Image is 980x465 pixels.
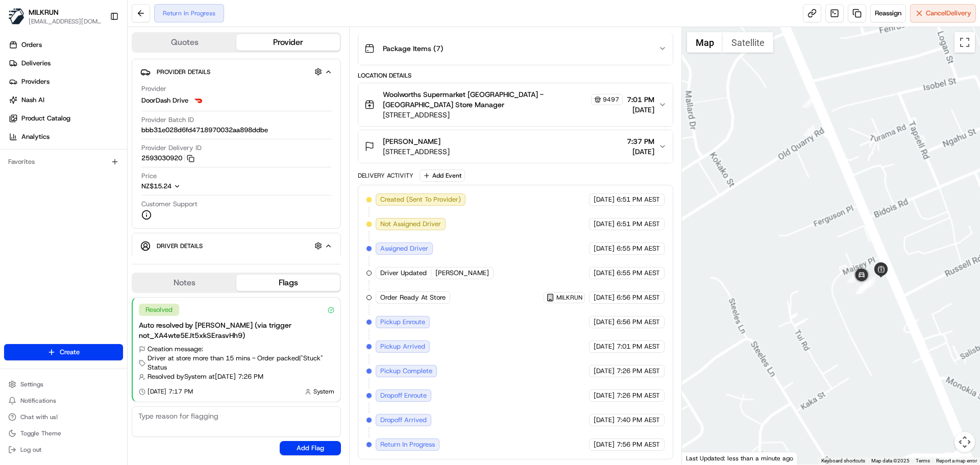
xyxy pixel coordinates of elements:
[383,136,440,146] span: [PERSON_NAME]
[875,9,901,18] span: Reassign
[594,195,615,204] span: [DATE]
[682,452,798,464] div: Last Updated: less than a minute ago
[926,9,971,18] span: Cancel Delivery
[209,372,263,381] span: at [DATE] 7:26 PM
[148,354,334,372] span: Driver at store more than 15 mins - Order packed | "Stuck" Status
[380,391,427,400] span: Dropoff Enroute
[358,130,672,163] button: [PERSON_NAME][STREET_ADDRESS]7:37 PM[DATE]
[864,277,875,288] div: 4
[617,219,660,229] span: 6:51 PM AEST
[4,154,123,170] div: Favorites
[236,34,340,51] button: Provider
[313,387,334,396] span: System
[21,59,51,68] span: Deliveries
[8,8,24,25] img: MILKRUN
[141,143,202,153] span: Provider Delivery ID
[4,129,127,145] a: Analytics
[856,283,867,294] div: 18
[140,237,332,254] button: Driver Details
[594,440,615,449] span: [DATE]
[148,372,207,381] span: Resolved by System
[803,125,815,136] div: 2
[627,136,654,146] span: 7:37 PM
[617,415,660,425] span: 7:40 PM AEST
[20,446,41,454] span: Log out
[617,366,660,376] span: 7:26 PM AEST
[594,244,615,253] span: [DATE]
[20,397,56,405] span: Notifications
[141,182,171,190] span: NZ$15.24
[21,114,70,123] span: Product Catalog
[870,4,906,22] button: Reassign
[4,426,123,440] button: Toggle Theme
[4,377,123,391] button: Settings
[617,440,660,449] span: 7:56 PM AEST
[617,317,660,327] span: 6:56 PM AEST
[380,342,425,351] span: Pickup Arrived
[684,451,718,464] a: Open this area in Google Maps (opens a new window)
[141,126,268,135] span: bbb31e028d6fd4718970032aa898ddbe
[157,242,203,250] span: Driver Details
[420,169,465,182] button: Add Event
[383,110,622,120] span: [STREET_ADDRESS]
[594,219,615,229] span: [DATE]
[133,34,236,51] button: Quotes
[380,317,425,327] span: Pickup Enroute
[380,366,432,376] span: Pickup Complete
[380,415,427,425] span: Dropoff Arrived
[435,268,489,278] span: [PERSON_NAME]
[594,342,615,351] span: [DATE]
[21,77,50,86] span: Providers
[855,282,867,293] div: 17
[380,268,427,278] span: Driver Updated
[280,441,341,455] button: Add Flag
[380,244,428,253] span: Assigned Driver
[358,172,413,180] div: Delivery Activity
[4,443,123,457] button: Log out
[603,95,619,104] span: 9497
[4,110,127,127] a: Product Catalog
[29,17,102,26] button: [EMAIL_ADDRESS][DOMAIN_NAME]
[871,458,910,463] span: Map data ©2025
[4,410,123,424] button: Chat with us!
[627,146,654,157] span: [DATE]
[627,94,654,105] span: 7:01 PM
[802,96,814,108] div: 1
[140,63,332,80] button: Provider Details
[594,293,615,302] span: [DATE]
[859,279,870,290] div: 3
[20,413,58,421] span: Chat with us!
[358,83,672,126] button: Woolworths Supermarket [GEOGRAPHIC_DATA] - [GEOGRAPHIC_DATA] Store Manager9497[STREET_ADDRESS]7:0...
[20,429,61,437] span: Toggle Theme
[380,195,461,204] span: Created (Sent To Provider)
[141,115,194,125] span: Provider Batch ID
[4,344,123,360] button: Create
[139,304,179,316] div: Resolved
[4,74,127,90] a: Providers
[380,219,441,229] span: Not Assigned Driver
[141,182,231,191] button: NZ$15.24
[29,7,59,17] button: MILKRUN
[141,96,188,105] span: DoorDash Drive
[617,293,660,302] span: 6:56 PM AEST
[594,268,615,278] span: [DATE]
[4,4,106,29] button: MILKRUNMILKRUN[EMAIL_ADDRESS][DOMAIN_NAME]
[4,92,127,108] a: Nash AI
[157,68,210,76] span: Provider Details
[21,132,50,141] span: Analytics
[687,32,723,53] button: Show street map
[821,457,865,464] button: Keyboard shortcuts
[954,32,975,53] button: Toggle fullscreen view
[383,89,589,110] span: Woolworths Supermarket [GEOGRAPHIC_DATA] - [GEOGRAPHIC_DATA] Store Manager
[627,105,654,115] span: [DATE]
[617,342,660,351] span: 7:01 PM AEST
[141,200,198,209] span: Customer Support
[617,195,660,204] span: 6:51 PM AEST
[916,458,930,463] a: Terms
[358,32,672,65] button: Package Items (7)
[21,40,42,50] span: Orders
[20,380,43,388] span: Settings
[594,415,615,425] span: [DATE]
